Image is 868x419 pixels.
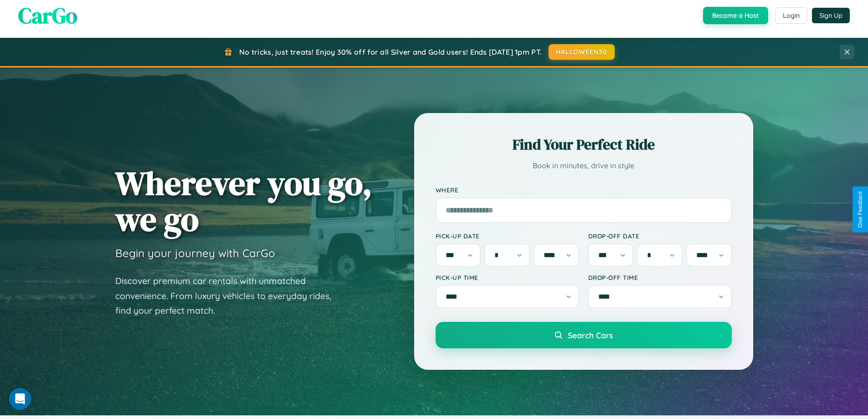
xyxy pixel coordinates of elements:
p: Book in minutes, drive in style [436,159,732,172]
iframe: Intercom live chat [9,388,31,410]
h1: Wherever you go, we go [115,165,372,237]
span: No tricks, just treats! Enjoy 30% off for all Silver and Gold users! Ends [DATE] 1pm PT. [239,47,542,57]
button: Sign Up [812,8,850,23]
button: Search Cars [436,322,732,348]
div: Give Feedback [857,191,863,228]
span: Search Cars [568,330,613,340]
button: HALLOWEEN30 [549,44,615,60]
button: Login [775,7,807,24]
label: Pick-up Date [436,232,579,240]
label: Pick-up Time [436,274,579,281]
label: Drop-off Time [588,274,732,281]
button: Become a Host [703,7,768,24]
label: Drop-off Date [588,232,732,240]
label: Where [436,186,732,194]
h2: Find Your Perfect Ride [436,134,732,155]
h3: Begin your journey with CarGo [115,246,275,260]
span: CarGo [18,0,77,31]
p: Discover premium car rentals with unmatched convenience. From luxury vehicles to everyday rides, ... [115,274,343,318]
